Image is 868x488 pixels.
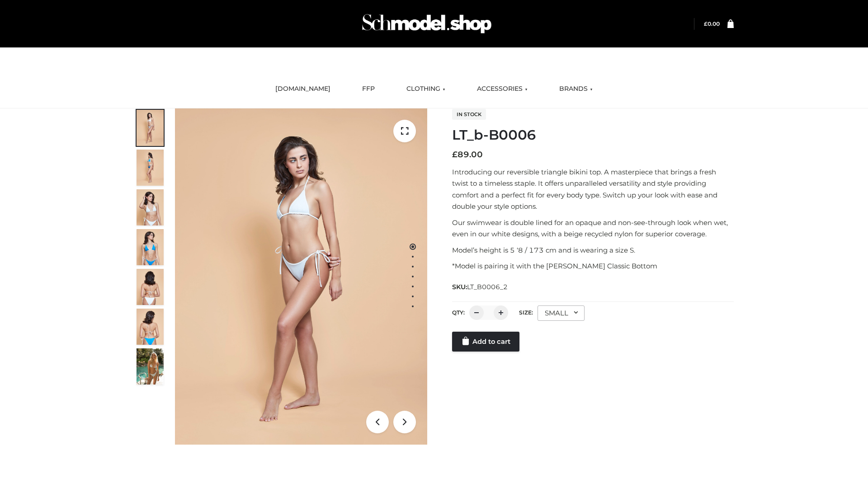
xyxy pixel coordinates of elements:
[538,305,585,321] div: SMALL
[137,269,164,305] img: ArielClassicBikiniTop_CloudNine_AzureSky_OW114ECO_7-scaled.jpg
[355,79,382,99] a: FFP
[137,229,164,265] img: ArielClassicBikiniTop_CloudNine_AzureSky_OW114ECO_4-scaled.jpg
[452,166,734,212] p: Introducing our reversible triangle bikini top. A masterpiece that brings a fresh twist to a time...
[137,110,164,146] img: ArielClassicBikiniTop_CloudNine_AzureSky_OW114ECO_1-scaled.jpg
[175,108,427,445] img: LT_b-B0006
[452,332,519,352] a: Add to cart
[452,309,465,316] label: QTY:
[452,109,486,120] span: In stock
[452,217,734,240] p: Our swimwear is double lined for an opaque and non-see-through look when wet, even in our white d...
[467,283,508,291] span: LT_B0006_2
[704,20,708,27] span: £
[137,189,164,225] img: ArielClassicBikiniTop_CloudNine_AzureSky_OW114ECO_3-scaled.jpg
[704,20,720,27] a: £0.00
[137,150,164,186] img: ArielClassicBikiniTop_CloudNine_AzureSky_OW114ECO_2-scaled.jpg
[359,6,495,42] img: Schmodel Admin 964
[452,150,483,160] bdi: 89.00
[519,309,533,316] label: Size:
[552,79,599,99] a: BRANDS
[137,348,164,385] img: Arieltop_CloudNine_AzureSky2.jpg
[452,282,509,292] span: SKU:
[704,20,720,27] bdi: 0.00
[470,79,534,99] a: ACCESSORIES
[400,79,452,99] a: CLOTHING
[452,244,734,256] p: Model’s height is 5 ‘8 / 173 cm and is wearing a size S.
[137,309,164,345] img: ArielClassicBikiniTop_CloudNine_AzureSky_OW114ECO_8-scaled.jpg
[269,79,337,99] a: [DOMAIN_NAME]
[452,260,734,272] p: *Model is pairing it with the [PERSON_NAME] Classic Bottom
[452,150,458,160] span: £
[452,127,734,143] h1: LT_b-B0006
